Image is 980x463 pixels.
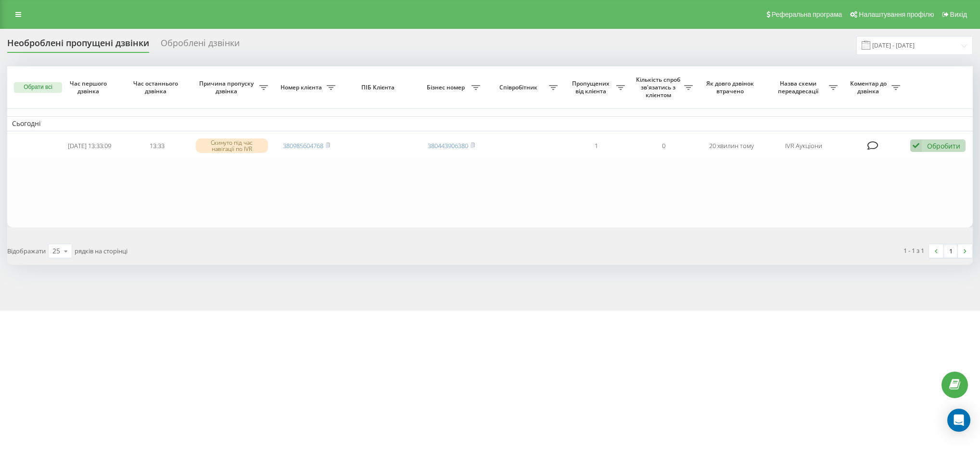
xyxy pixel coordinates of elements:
div: Скинуто під час навігації по IVR [196,138,268,153]
span: Час останнього дзвінка [131,80,183,95]
td: 20 хвилин тому [698,133,765,159]
td: [DATE] 13:33:09 [55,133,123,159]
a: 380985604768 [283,141,323,150]
button: Обрати всі [14,82,62,93]
span: Назва схеми переадресації [770,80,829,95]
span: Пропущених від клієнта [567,80,616,95]
a: 1 [943,244,958,258]
span: Вихід [950,11,967,18]
span: Співробітник [490,84,549,91]
span: Номер клієнта [278,84,327,91]
a: 380443906380 [428,141,468,150]
td: 1 [562,133,630,159]
div: Необроблені пропущені дзвінки [7,38,149,53]
td: 13:33 [123,133,191,159]
td: 0 [630,133,697,159]
span: Коментар до дзвінка [847,80,891,95]
span: рядків на сторінці [75,247,127,255]
div: 25 [52,246,60,256]
span: Бізнес номер [422,84,471,91]
span: Налаштування профілю [859,11,934,18]
td: Сьогодні [7,116,973,131]
span: Кількість спроб зв'язатись з клієнтом [635,76,684,99]
span: Як довго дзвінок втрачено [705,80,757,95]
div: 1 - 1 з 1 [904,246,924,255]
div: Обробити [927,141,960,150]
div: Open Intercom Messenger [947,409,970,432]
span: Час першого дзвінка [63,80,115,95]
td: IVR Аукціони [765,133,842,159]
span: ПІБ Клієнта [348,84,409,91]
span: Відображати [7,247,46,255]
span: Причина пропуску дзвінка [195,80,259,95]
div: Оброблені дзвінки [161,38,240,53]
span: Реферальна програма [772,11,842,18]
